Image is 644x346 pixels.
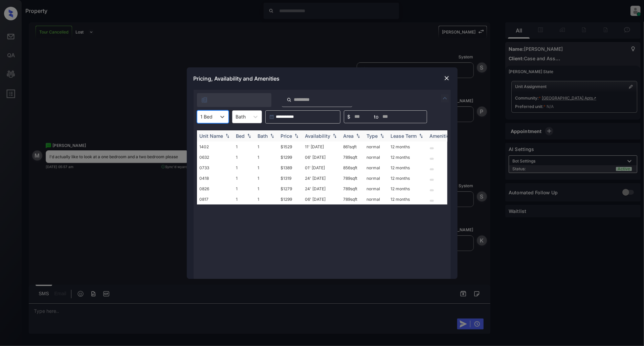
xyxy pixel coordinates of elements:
div: Unit Name [200,133,223,139]
td: $1529 [278,142,303,152]
img: sorting [293,133,300,138]
div: Amenities [430,133,452,139]
td: normal [364,183,388,194]
td: 06' [DATE] [303,194,341,204]
div: Area [343,133,354,139]
td: 0817 [197,194,234,204]
td: normal [364,142,388,152]
td: $1299 [278,194,303,204]
td: 1 [234,173,255,183]
img: sorting [269,133,275,138]
td: $1279 [278,183,303,194]
img: sorting [355,133,361,138]
span: to [374,113,379,121]
td: $1389 [278,163,303,173]
td: 789 sqft [341,183,364,194]
div: Lease Term [391,133,417,139]
td: 0632 [197,152,234,163]
td: 1 [255,173,278,183]
div: Price [281,133,292,139]
td: 789 sqft [341,173,364,183]
td: 0418 [197,173,234,183]
td: normal [364,152,388,163]
td: 861 sqft [341,142,364,152]
td: 12 months [388,152,427,163]
td: normal [364,163,388,173]
td: 24' [DATE] [303,183,341,194]
span: $ [348,113,351,121]
td: 1 [234,194,255,204]
td: 12 months [388,194,427,204]
td: 1 [255,163,278,173]
td: 1 [255,194,278,204]
img: icon-zuma [287,97,292,103]
td: 11' [DATE] [303,142,341,152]
td: normal [364,173,388,183]
td: normal [364,194,388,204]
td: 12 months [388,183,427,194]
img: close [443,75,450,82]
td: 1402 [197,142,234,152]
div: Bed [236,133,245,139]
td: $1319 [278,173,303,183]
td: 1 [234,163,255,173]
td: 0733 [197,163,234,173]
img: icon-zuma [201,96,208,103]
td: 1 [255,152,278,163]
td: 12 months [388,142,427,152]
img: sorting [418,133,424,138]
img: sorting [379,133,385,138]
td: 1 [234,183,255,194]
td: 1 [255,142,278,152]
td: 1 [255,183,278,194]
td: 789 sqft [341,152,364,163]
div: Type [367,133,378,139]
img: sorting [224,133,231,138]
div: Bath [258,133,268,139]
img: icon-zuma [441,94,449,102]
td: 1 [234,142,255,152]
div: Pricing, Availability and Amenities [187,67,458,90]
div: Availability [305,133,331,139]
td: 1 [234,152,255,163]
td: $1299 [278,152,303,163]
td: 12 months [388,173,427,183]
td: 856 sqft [341,163,364,173]
td: 12 months [388,163,427,173]
img: sorting [246,133,252,138]
td: 24' [DATE] [303,173,341,183]
td: 0826 [197,183,234,194]
td: 06' [DATE] [303,152,341,163]
td: 789 sqft [341,194,364,204]
img: sorting [331,133,338,138]
td: 01' [DATE] [303,163,341,173]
